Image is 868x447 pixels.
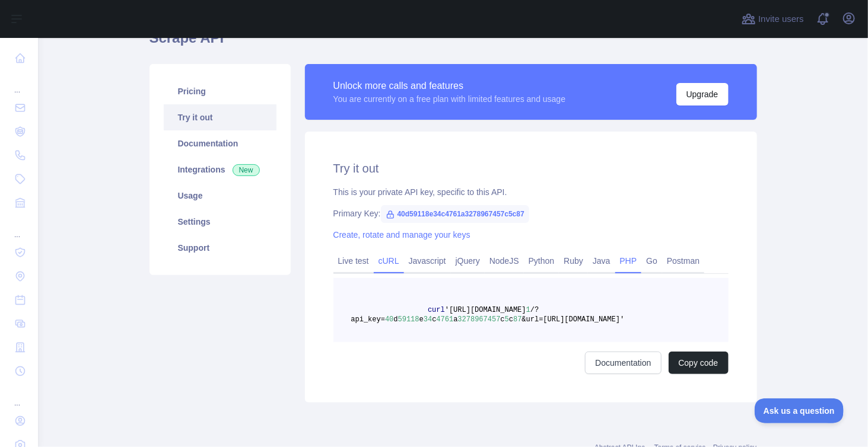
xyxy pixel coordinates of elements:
[758,12,804,26] span: Invite users
[374,251,404,270] a: cURL
[524,251,559,270] a: Python
[641,251,662,270] a: Go
[522,315,625,324] span: &url=[URL][DOMAIN_NAME]'
[428,306,445,314] span: curl
[164,183,276,209] a: Usage
[164,209,276,235] a: Settings
[662,251,704,270] a: Postman
[739,9,806,28] button: Invite users
[458,315,501,324] span: 3278967457
[333,79,566,93] div: Unlock more calls and features
[333,186,729,198] div: This is your private API key, specific to this API.
[333,93,566,105] div: You are currently on a free plan with limited features and usage
[404,251,451,270] a: Javascript
[509,315,513,324] span: c
[164,235,276,261] a: Support
[445,306,526,314] span: '[URL][DOMAIN_NAME]
[585,352,661,374] a: Documentation
[233,164,260,176] span: New
[676,83,729,106] button: Upgrade
[9,384,28,408] div: ...
[451,251,485,270] a: jQuery
[755,398,844,423] iframe: Toggle Customer Support
[333,160,729,177] h2: Try it out
[164,104,276,130] a: Try it out
[424,315,432,324] span: 34
[394,315,398,324] span: d
[505,315,509,324] span: 5
[164,78,276,104] a: Pricing
[9,216,28,240] div: ...
[501,315,505,324] span: c
[526,306,530,314] span: 1
[437,315,454,324] span: 4761
[164,157,276,183] a: Integrations New
[588,251,615,270] a: Java
[333,207,729,219] div: Primary Key:
[9,71,28,95] div: ...
[432,315,436,324] span: c
[615,251,642,270] a: PHP
[385,315,393,324] span: 40
[381,205,529,223] span: 40d59118e34c4761a3278967457c5c87
[485,251,524,270] a: NodeJS
[333,230,470,240] a: Create, rotate and manage your keys
[513,315,522,324] span: 87
[150,28,757,57] h1: Scrape API
[559,251,588,270] a: Ruby
[164,130,276,157] a: Documentation
[669,352,729,374] button: Copy code
[419,315,424,324] span: e
[333,251,374,270] a: Live test
[453,315,457,324] span: a
[398,315,419,324] span: 59118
